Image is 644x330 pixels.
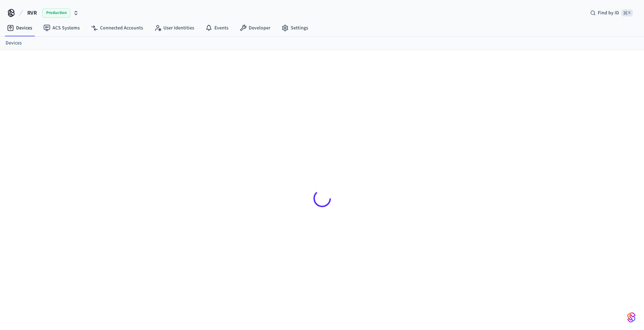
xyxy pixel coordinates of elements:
img: SeamLogoGradient.69752ec5.svg [627,312,636,323]
a: ACS Systems [38,22,85,34]
a: Devices [1,22,38,34]
span: Find by ID [598,9,619,16]
a: Devices [6,40,22,47]
div: Find by ID⌘ K [585,7,638,19]
span: ⌘ K [621,9,633,16]
a: Events [200,22,234,34]
a: User Identities [149,22,200,34]
span: Production [42,8,70,17]
a: Settings [276,22,314,34]
a: Connected Accounts [85,22,149,34]
span: RVR [27,9,37,17]
a: Developer [234,22,276,34]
